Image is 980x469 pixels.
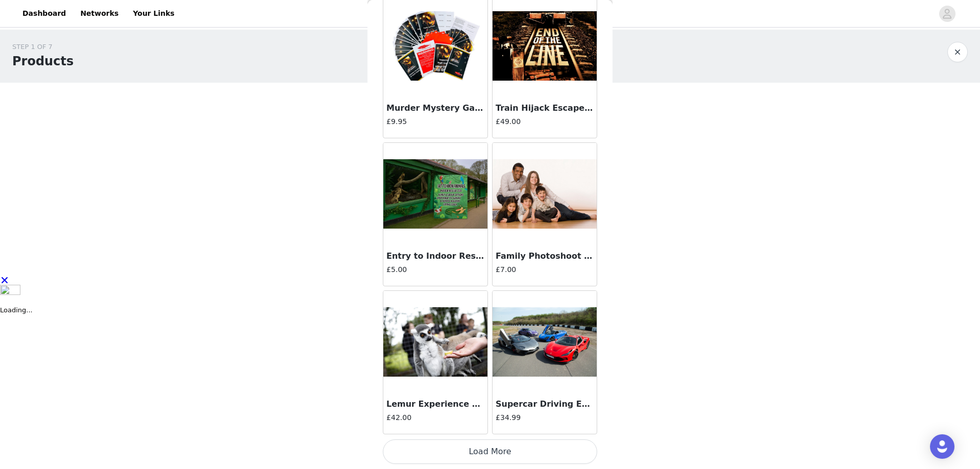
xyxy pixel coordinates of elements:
[383,439,597,464] button: Load More
[386,250,484,262] h3: Entry to Indoor Rescue Zoo Experience ([DATE])
[386,264,484,275] h4: £5.00
[496,264,594,275] h4: £7.00
[496,398,594,410] h3: Supercar Driving Experience ([DATE])
[386,102,484,114] h3: Murder Mystery Game ([DATE])
[930,434,954,459] div: Open Intercom Messenger
[496,102,594,114] h3: Train Hijack Escape Room ([DATE])
[493,307,597,377] img: Supercar Driving Experience (1 Sept)
[74,2,125,25] a: Networks
[496,116,594,127] h4: £49.00
[942,6,952,22] div: avatar
[383,307,487,377] img: Lemur Experience at Hoo Zoo (1 Sept)
[386,116,484,127] h4: £9.95
[16,2,72,25] a: Dashboard
[12,52,73,70] h1: Products
[127,2,181,25] a: Your Links
[383,159,487,229] img: Entry to Indoor Rescue Zoo Experience (1 Sept)
[12,42,73,52] div: STEP 1 OF 7
[386,398,484,410] h3: Lemur Experience at [GEOGRAPHIC_DATA] ([DATE])
[383,11,487,81] img: Murder Mystery Game (1 Sept)
[386,412,484,423] h4: £42.00
[493,159,597,229] img: Family Photoshoot & Framed Print �7 (1 Sept)
[493,11,597,81] img: Train Hijack Escape Room (1 Sept)
[496,412,594,423] h4: £34.99
[496,250,594,262] h3: Family Photoshoot & Framed Print �7 ([DATE])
